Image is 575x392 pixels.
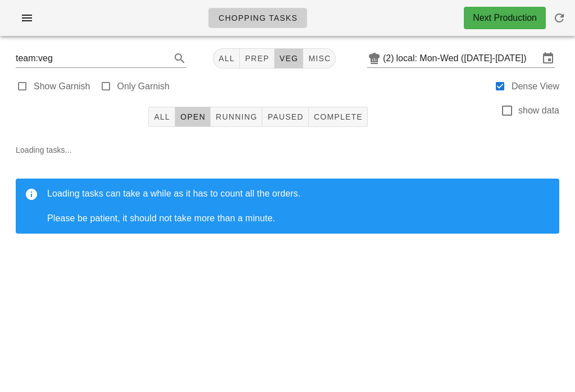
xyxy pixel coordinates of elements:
[211,107,262,127] button: Running
[215,112,257,121] span: Running
[213,48,240,69] button: All
[180,112,206,121] span: Open
[308,54,331,63] span: misc
[148,107,175,127] button: All
[244,54,269,63] span: prep
[309,107,368,127] button: Complete
[473,11,537,25] div: Next Production
[208,8,307,28] a: Chopping Tasks
[175,107,211,127] button: Open
[240,48,274,69] button: prep
[275,48,304,69] button: veg
[303,48,336,69] button: misc
[153,112,170,121] span: All
[7,135,568,252] div: Loading tasks...
[512,81,559,92] label: Dense View
[518,105,559,116] label: show data
[262,107,308,127] button: Paused
[218,13,298,22] span: Chopping Tasks
[218,54,235,63] span: All
[279,54,299,63] span: veg
[313,112,363,121] span: Complete
[47,188,550,225] div: Loading tasks can take a while as it has to count all the orders. Please be patient, it should no...
[267,112,303,121] span: Paused
[383,53,396,64] div: (2)
[34,81,90,92] label: Show Garnish
[117,81,170,92] label: Only Garnish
